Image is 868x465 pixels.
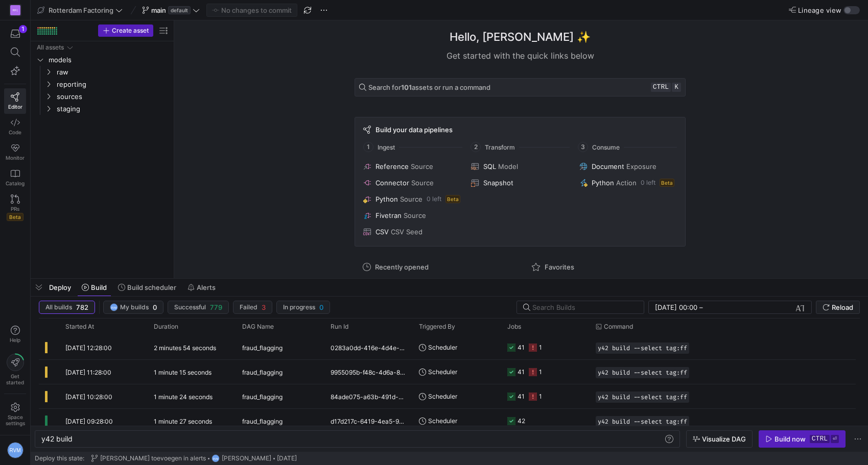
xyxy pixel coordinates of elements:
[76,303,88,311] span: 782
[450,29,591,45] h1: Hello, [PERSON_NAME] ✨
[355,50,686,62] div: Get started with the quick links below
[19,25,27,33] div: 1
[469,177,571,189] button: Snapshot
[110,303,118,311] div: RVM
[4,165,26,190] a: Catalog
[39,409,856,433] div: Press SPACE to select this row.
[832,303,853,311] span: Reload
[469,160,571,173] button: SQLModel
[65,393,112,401] span: [DATE] 10:28:00
[4,88,26,114] a: Editor
[375,263,429,271] span: Recently opened
[6,155,25,161] span: Monitor
[49,283,71,291] span: Deploy
[154,369,212,376] y42-duration: 1 minute 15 seconds
[10,5,20,15] div: RF(
[376,126,453,134] span: Build your data pipelines
[411,179,434,187] span: Source
[651,83,671,92] kbd: ctrl
[103,301,163,314] button: RVMMy builds0
[100,455,206,462] span: [PERSON_NAME] toevoegen in alerts
[498,162,518,170] span: Model
[775,435,806,443] div: Build now
[276,301,330,314] button: In progress0
[4,350,26,389] button: Getstarted
[11,206,19,212] span: PRs
[428,409,457,433] span: Scheduler
[6,373,24,385] span: Get started
[616,179,637,187] span: Action
[655,303,697,311] input: Start datetime
[35,78,170,90] div: Press SPACE to select this row.
[4,321,26,348] button: Help
[539,360,542,384] div: 1
[331,323,348,330] span: Run Id
[45,304,72,311] span: All builds
[242,360,283,384] span: fraud_flagging
[65,369,111,376] span: [DATE] 11:28:00
[154,418,212,425] y42-duration: 1 minute 27 seconds
[9,129,21,135] span: Code
[598,418,687,425] span: y42 build --select tag:ff
[41,434,73,443] span: y42 build
[174,304,206,311] span: Successful
[598,345,687,352] span: y42 build --select tag:ff
[4,25,26,43] button: 1
[672,83,681,92] kbd: k
[604,323,633,330] span: Command
[810,435,830,443] kbd: ctrl
[242,385,283,409] span: fraud_flagging
[319,303,323,311] span: 0
[39,335,856,360] div: Press SPACE to select this row.
[242,323,274,330] span: DAG Name
[168,6,191,14] span: default
[577,160,679,173] button: DocumentExposure
[355,78,686,96] button: Search for101assets or run a commandctrlk
[154,323,178,330] span: Duration
[699,303,703,311] span: –
[577,177,679,189] button: PythonAction0 leftBeta
[376,162,409,170] span: Reference
[391,228,423,236] span: CSV Seed
[57,91,168,103] span: sources
[35,41,170,54] div: Press SPACE to select this row.
[39,384,856,409] div: Press SPACE to select this row.
[702,435,746,443] span: Visualize DAG
[35,66,170,78] div: Press SPACE to select this row.
[361,209,463,222] button: FivetranSource
[445,195,460,203] span: Beta
[361,193,463,205] button: PythonSource0 leftBeta
[545,263,574,271] span: Favorites
[428,335,457,359] span: Scheduler
[98,25,153,37] button: Create asset
[626,162,656,170] span: Exposure
[518,360,525,384] div: 41
[361,177,463,189] button: ConnectorSource
[518,409,525,433] div: 42
[592,162,624,170] span: Document
[831,435,839,443] kbd: ⏎
[183,279,220,296] button: Alerts
[4,139,26,165] a: Monitor
[35,54,170,66] div: Press SPACE to select this row.
[660,179,674,187] span: Beta
[35,90,170,103] div: Press SPACE to select this row.
[65,323,94,330] span: Started At
[212,454,220,462] div: RVM
[39,360,856,384] div: Press SPACE to select this row.
[376,179,409,187] span: Connector
[139,4,202,17] button: maindefault
[324,360,413,384] div: 9955095b-f48c-4d6a-88b5-5db93ba1c5dd
[127,283,176,291] span: Build scheduler
[277,455,297,462] span: [DATE]
[428,384,457,408] span: Scheduler
[57,103,168,115] span: staging
[518,384,525,408] div: 41
[197,283,216,291] span: Alerts
[222,455,271,462] span: [PERSON_NAME]
[112,27,149,34] span: Create asset
[539,384,542,408] div: 1
[507,323,521,330] span: Jobs
[57,66,168,78] span: raw
[4,190,26,225] a: PRsBeta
